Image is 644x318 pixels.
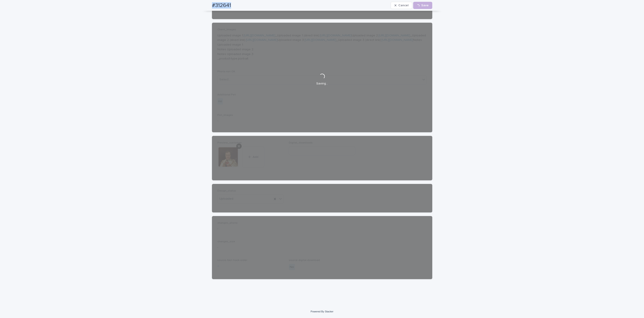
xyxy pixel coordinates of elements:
a: Powered By Stacker [311,310,333,313]
span: Save [421,4,429,7]
button: Cancel [391,2,412,9]
h2: #312641 [212,2,231,9]
span: Cancel [398,4,408,7]
button: Save [413,2,432,9]
p: Saving… [316,82,328,86]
